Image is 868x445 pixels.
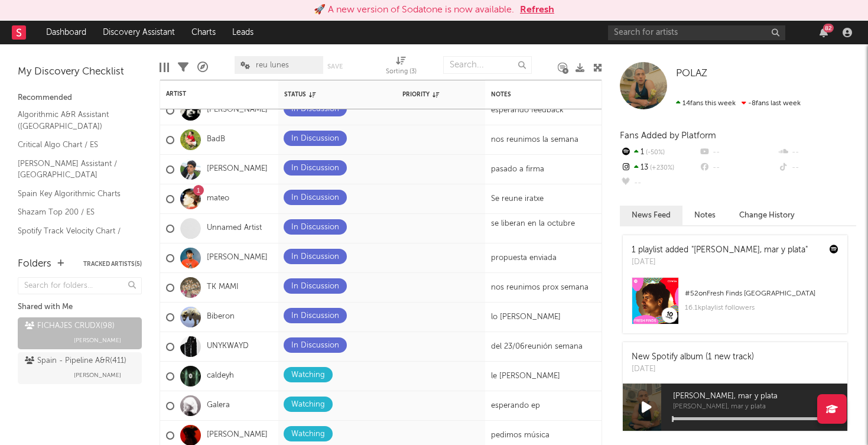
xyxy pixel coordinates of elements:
a: caldeyh [207,371,234,381]
a: Spotify Track Velocity Chart / ES [18,225,130,249]
button: Notes [682,206,727,225]
div: Status [284,91,361,98]
div: In Discussion [291,280,339,294]
a: [PERSON_NAME] [207,253,268,263]
div: le [PERSON_NAME] [485,372,566,381]
a: Spain - Pipeline A&R(411)[PERSON_NAME] [18,352,142,384]
div: Edit Columns [160,50,169,85]
span: -50 % [644,150,665,156]
div: In Discussion [291,191,339,205]
a: Spain Key Algorithmic Charts [18,187,130,200]
a: "[PERSON_NAME], mar y plata" [691,246,808,254]
div: FICHAJES CRUDX ( 98 ) [25,319,115,333]
span: reu lunes [256,61,289,69]
a: mateo [207,194,229,204]
span: [PERSON_NAME] [74,333,121,347]
i: Edit settings for Status [381,90,389,99]
button: Tracked Artists(5) [83,261,142,267]
span: Fans Added by Platform [620,131,716,140]
a: Dashboard [38,21,95,44]
button: Refresh [520,3,554,17]
div: Watching [291,368,325,382]
div: nos reunimos la semana [485,135,584,145]
div: Sorting ( 3 ) [386,65,417,79]
div: Watching [291,398,325,412]
div: 82 [823,24,834,33]
div: -- [778,145,856,160]
a: POLAZ [676,68,707,80]
a: Leads [224,21,262,44]
div: In Discussion [291,220,339,235]
div: Watching [291,427,325,441]
div: Sorting (3) [386,50,417,85]
i: Edit settings for Priority [469,90,478,99]
span: [PERSON_NAME] [74,368,121,382]
input: Search... [443,56,532,74]
a: [PERSON_NAME] [207,105,268,115]
div: Shared with Me [18,300,142,314]
div: del 23/06reunión semana [485,342,589,352]
div: pasado a firma [485,165,550,174]
button: Change History [727,206,807,225]
div: Artist [166,90,255,98]
span: POLAZ [676,69,707,79]
div: New Spotify album (1 new track) [632,351,754,363]
div: Recommended [18,91,142,105]
div: propuesta enviada [491,254,557,263]
a: [PERSON_NAME] [207,430,268,440]
div: 16.1k playlist followers [685,301,838,315]
div: -- [620,176,698,191]
a: #52onFresh Finds [GEOGRAPHIC_DATA]16.1kplaylist followers [623,277,847,333]
div: In Discussion [291,250,339,264]
div: In Discussion [291,339,339,353]
span: 14 fans this week [676,100,736,107]
a: TK MAMI [207,282,239,293]
button: 82 [820,28,828,37]
a: [PERSON_NAME] Assistant / [GEOGRAPHIC_DATA] [18,157,130,181]
div: esperando feedback [485,106,570,115]
div: In Discussion [291,132,339,146]
div: 13 [620,160,698,176]
div: esperando ep [485,401,546,411]
a: Shazam Top 200 / ES [18,206,130,219]
a: Biberon [207,312,235,322]
a: [PERSON_NAME] [207,164,268,174]
div: -- [698,145,777,160]
div: Spain - Pipeline A&R ( 411 ) [25,354,126,368]
button: News Feed [620,206,682,225]
div: 🚀 A new version of Sodatone is now available. [314,3,514,17]
button: Filter by Priority [456,89,467,100]
div: Filters [178,50,188,85]
div: pedimos música [485,431,555,440]
div: se liberan en la octubre [485,219,581,238]
a: Unnamed Artist [207,223,262,233]
div: In Discussion [291,161,339,176]
div: Priority [402,91,450,98]
div: -- [698,160,777,176]
div: In Discussion [291,102,339,116]
a: FICHAJES CRUDX(98)[PERSON_NAME] [18,317,142,349]
div: lo [PERSON_NAME] [485,313,567,322]
div: nos reunimos prox semana [491,283,589,293]
div: A&R Pipeline [197,50,208,85]
button: Filter by Artist [261,88,272,100]
div: Se reune iratxe [485,194,550,204]
a: BadB [207,135,225,145]
input: Search for folders... [18,277,142,294]
div: [DATE] [632,363,754,375]
span: [PERSON_NAME], mar y plata [673,389,847,404]
button: Filter by Status [367,89,379,100]
div: [DATE] [632,256,808,268]
a: Galera [207,401,230,411]
div: Folders [18,257,51,271]
a: Charts [183,21,224,44]
span: -8 fans last week [676,100,801,107]
div: Notes [491,91,609,98]
div: 1 playlist added [632,244,808,256]
a: Algorithmic A&R Assistant ([GEOGRAPHIC_DATA]) [18,108,130,132]
span: [PERSON_NAME], mar y plata [673,404,847,411]
input: Search for artists [608,25,785,40]
a: UNYKWAYD [207,342,249,352]
span: +230 % [648,165,674,171]
button: Save [327,63,343,70]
